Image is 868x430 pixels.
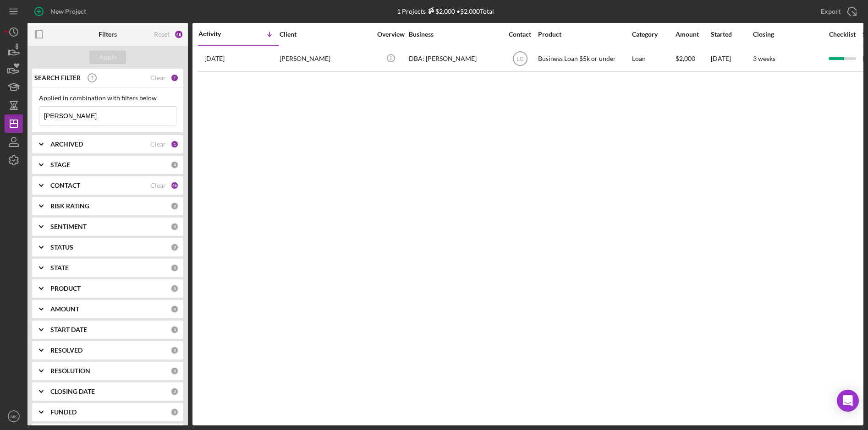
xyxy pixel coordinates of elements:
b: FUNDED [50,408,77,416]
b: AMOUNT [50,305,79,313]
div: 0 [170,202,179,210]
text: LG [516,56,523,62]
div: Business Loan $5k or under [538,47,630,71]
div: Activity [198,30,239,38]
div: New Project [50,2,86,21]
div: 1 [170,74,179,82]
div: 0 [170,367,179,375]
b: RISK RATING [50,202,89,210]
div: $2,000 [426,7,455,15]
button: Apply [89,50,126,64]
b: SEARCH FILTER [34,74,81,82]
div: Started [711,31,752,38]
button: MK [5,407,23,425]
b: STATUS [50,244,73,251]
b: CONTACT [50,182,80,189]
div: Business [409,31,500,38]
div: Loan [632,47,675,71]
div: 1 [170,140,179,148]
b: Filters [99,31,117,38]
div: Closing [753,31,822,38]
button: Export [812,2,863,21]
div: 0 [170,161,179,169]
div: Clear [150,74,166,82]
div: 0 [170,243,179,251]
div: Apply [99,50,116,64]
div: 1 Projects • $2,000 Total [397,7,494,15]
div: Export [821,2,841,21]
div: 0 [170,387,179,396]
div: Overview [374,31,408,38]
div: Category [632,31,675,38]
time: 3 weeks [753,54,775,62]
div: Applied in combination with filters below [39,94,176,102]
div: Open Intercom Messenger [837,390,859,412]
div: Clear [150,182,166,189]
b: SENTIMENT [50,223,87,230]
div: 0 [170,305,179,313]
time: 2025-10-08 19:33 [204,55,225,62]
b: ARCHIVED [50,141,83,148]
div: Checklist [823,31,862,38]
b: RESOLUTION [50,367,90,375]
b: RESOLVED [50,347,82,354]
div: 48 [174,30,183,39]
button: New Project [27,2,95,21]
div: [DATE] [711,47,752,71]
text: MK [11,414,17,419]
b: CLOSING DATE [50,388,95,395]
div: Client [280,31,371,38]
div: [PERSON_NAME] [280,47,371,71]
div: DBA: [PERSON_NAME] [409,47,500,71]
div: Clear [150,141,166,148]
b: START DATE [50,326,87,333]
div: 46 [170,181,179,190]
b: STAGE [50,161,70,169]
div: 0 [170,223,179,231]
div: $2,000 [676,47,710,71]
div: 0 [170,346,179,354]
div: Product [538,31,630,38]
div: Reset [154,31,170,38]
div: 0 [170,408,179,416]
div: 0 [170,264,179,272]
b: PRODUCT [50,285,81,292]
div: 0 [170,326,179,334]
div: Amount [676,31,710,38]
b: STATE [50,264,69,272]
div: Contact [503,31,537,38]
div: 0 [170,284,179,293]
